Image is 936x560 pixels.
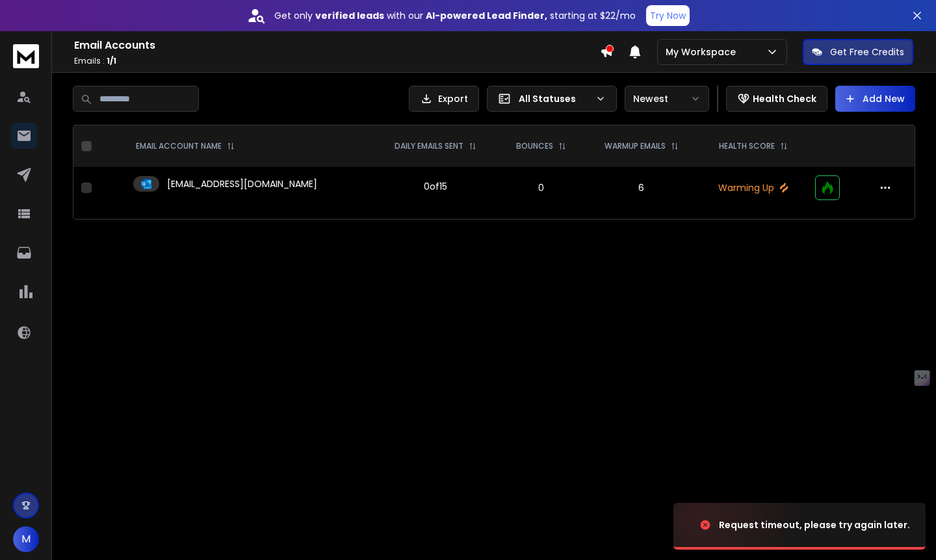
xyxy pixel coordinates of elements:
[719,518,910,531] div: Request timeout, please try again later.
[707,181,799,194] p: Warming Up
[835,86,915,112] button: Add New
[74,56,600,66] p: Emails :
[13,44,39,68] img: logo
[506,181,576,194] p: 0
[584,167,699,209] td: 6
[409,86,479,112] button: Export
[726,86,827,112] button: Health Check
[315,9,384,22] strong: verified leads
[13,526,39,552] button: M
[74,38,600,53] h1: Email Accounts
[604,141,666,151] p: WARMUP EMAILS
[107,55,116,66] span: 1 / 1
[753,92,816,105] p: Health Check
[424,180,447,193] div: 0 of 15
[666,45,741,58] p: My Workspace
[167,177,317,190] p: [EMAIL_ADDRESS][DOMAIN_NAME]
[625,86,709,112] button: Newest
[395,141,463,151] p: DAILY EMAILS SENT
[803,39,913,65] button: Get Free Credits
[519,92,590,105] p: All Statuses
[650,9,686,22] p: Try Now
[274,9,636,22] p: Get only with our starting at $22/mo
[673,490,803,560] img: image
[516,141,553,151] p: BOUNCES
[719,141,775,151] p: HEALTH SCORE
[136,141,235,151] div: EMAIL ACCOUNT NAME
[426,9,547,22] strong: AI-powered Lead Finder,
[830,45,904,58] p: Get Free Credits
[646,5,690,26] button: Try Now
